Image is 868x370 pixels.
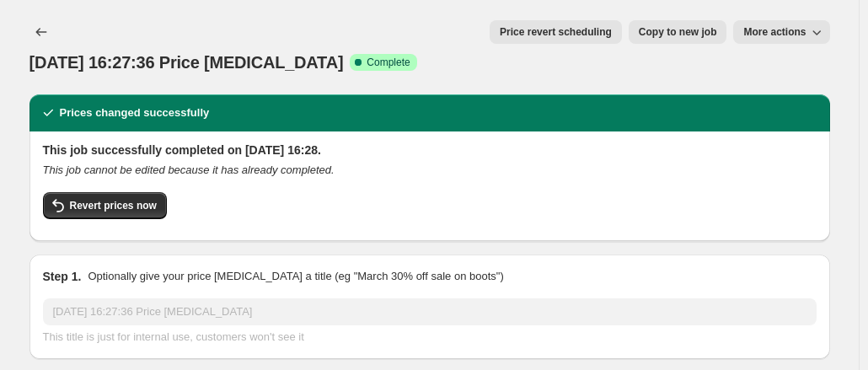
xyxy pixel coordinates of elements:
[733,20,829,44] button: More actions
[43,268,82,285] h2: Step 1.
[88,268,503,285] p: Optionally give your price [MEDICAL_DATA] a title (eg "March 30% off sale on boots")
[500,25,612,39] span: Price revert scheduling
[60,105,210,121] h2: Prices changed successfully
[743,25,806,39] span: More actions
[43,192,167,219] button: Revert prices now
[367,56,410,69] span: Complete
[70,199,157,212] span: Revert prices now
[43,142,817,158] h2: This job successfully completed on [DATE] 16:28.
[639,25,717,39] span: Copy to new job
[629,20,727,44] button: Copy to new job
[29,20,53,44] button: Price change jobs
[43,330,304,343] span: This title is just for internal use, customers won't see it
[43,164,335,176] i: This job cannot be edited because it has already completed.
[43,298,817,325] input: 30% off holiday sale
[490,20,622,44] button: Price revert scheduling
[29,53,344,72] span: [DATE] 16:27:36 Price [MEDICAL_DATA]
